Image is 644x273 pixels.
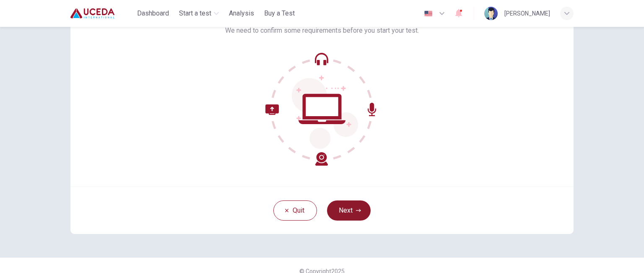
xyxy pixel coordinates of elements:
a: Uceda logo [70,5,134,22]
span: Buy a Test [264,8,295,18]
button: Dashboard [134,6,172,21]
span: Start a test [179,8,211,18]
span: Analysis [229,8,254,18]
img: Profile picture [484,7,498,20]
div: [PERSON_NAME] [504,8,550,18]
img: Uceda logo [70,5,114,22]
span: We need to confirm some requirements before you start your test. [225,26,419,36]
img: en [423,10,434,17]
button: Next [327,200,371,221]
button: Buy a Test [261,6,298,21]
button: Start a test [176,6,222,21]
span: Dashboard [137,8,169,18]
button: Analysis [226,6,257,21]
button: Quit [273,200,317,221]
